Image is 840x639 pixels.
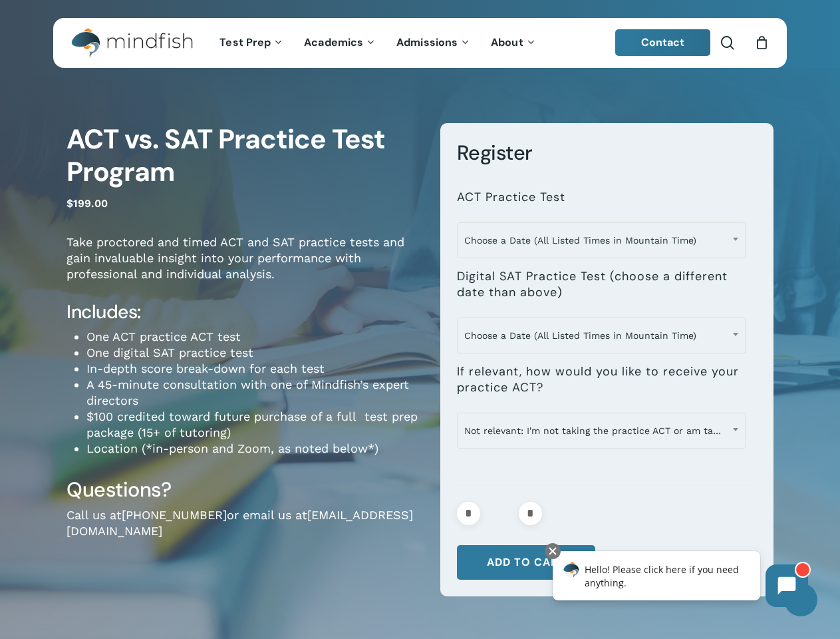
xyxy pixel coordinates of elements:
h4: Includes: [67,300,420,324]
li: One digital SAT practice test [86,345,420,361]
span: Choose a Date (All Listed Times in Mountain Time) [457,318,746,353]
li: In-depth score break-down for each test [86,361,420,377]
h1: ACT vs. SAT Practice Test Program [67,123,420,189]
li: One ACT practice ACT test [86,329,420,345]
li: Location (*in-person and Zoom, as noted below*) [86,441,420,457]
a: Test Prep [210,37,294,49]
span: Contact [641,35,685,49]
a: About [481,37,547,49]
a: Contact [615,29,711,56]
bdi: 199.00 [67,197,108,210]
span: Choose a Date (All Listed Times in Mountain Time) [457,222,746,258]
h3: Register [457,140,757,166]
label: Digital SAT Practice Test (choose a different date than above) [457,269,746,300]
span: Test Prep [219,35,271,49]
a: Academics [294,37,386,49]
li: A 45-minute consultation with one of Mindfish’s expert directors [86,377,420,409]
label: ACT Practice Test [457,190,565,205]
input: Product quantity [484,502,515,525]
a: Admissions [386,37,481,49]
span: Not relevant: I'm not taking the practice ACT or am taking it in-person [457,413,746,449]
iframe: Chatbot [539,540,821,620]
span: Choose a Date (All Listed Times in Mountain Time) [458,321,746,349]
header: Main Menu [53,18,787,68]
span: Academics [304,35,363,49]
span: Choose a Date (All Listed Times in Mountain Time) [458,226,746,254]
h3: Questions? [67,477,420,503]
button: Add to cart [457,545,595,580]
span: Admissions [396,35,458,49]
a: Cart [754,35,769,50]
p: Take proctored and timed ACT and SAT practice tests and gain invaluable insight into your perform... [67,234,420,300]
li: $100 credited toward future purchase of a full test prep package (15+ of tutoring) [86,409,420,441]
span: About [491,35,523,49]
span: Not relevant: I'm not taking the practice ACT or am taking it in-person [458,417,746,445]
label: If relevant, how would you like to receive your practice ACT? [457,364,746,395]
p: Call us at or email us at [67,507,420,557]
nav: Main Menu [210,18,546,68]
a: [PHONE_NUMBER] [122,508,227,522]
span: $ [67,197,73,210]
